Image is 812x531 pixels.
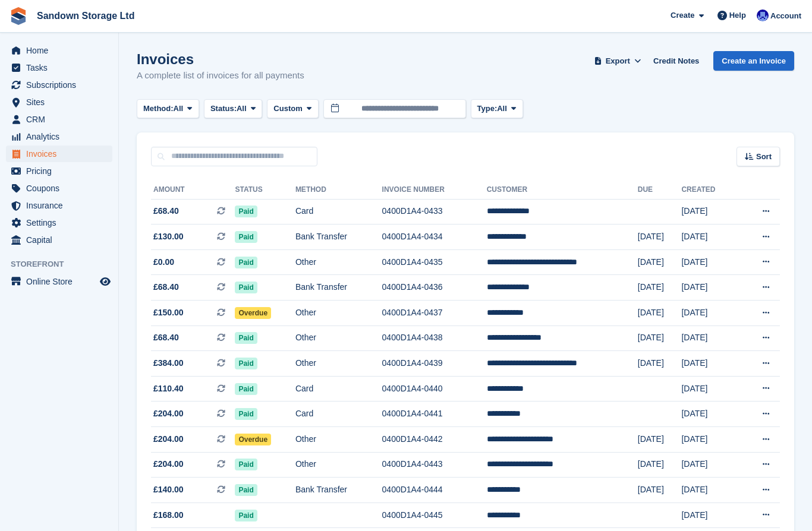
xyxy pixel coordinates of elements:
[6,197,112,214] a: menu
[382,452,487,478] td: 0400D1A4-0443
[382,351,487,377] td: 0400D1A4-0439
[638,325,682,351] td: [DATE]
[382,275,487,301] td: 0400D1A4-0436
[137,99,199,119] button: Method: All
[681,502,738,528] td: [DATE]
[137,69,304,83] p: A complete list of invoices for all payments
[295,225,382,250] td: Bank Transfer
[471,99,523,119] button: Type: All
[382,325,487,351] td: 0400D1A4-0438
[382,402,487,427] td: 0400D1A4-0441
[681,301,738,326] td: [DATE]
[237,103,247,115] span: All
[681,351,738,377] td: [DATE]
[638,301,682,326] td: [DATE]
[137,51,304,67] h1: Invoices
[382,249,487,275] td: 0400D1A4-0435
[153,357,184,369] span: £384.00
[153,458,184,470] span: £204.00
[681,181,738,200] th: Created
[638,225,682,250] td: [DATE]
[295,199,382,225] td: Card
[6,77,112,93] a: menu
[151,181,235,200] th: Amount
[638,427,682,453] td: [DATE]
[10,7,27,25] img: stora-icon-8386f47178a22dfd0bd8f6a31ec36ba5ce8667c1dd55bd0f319d3a0aa187defe.svg
[153,483,184,496] span: £140.00
[757,10,769,21] img: Jeremy Hannan
[26,146,97,162] span: Invoices
[681,427,738,453] td: [DATE]
[382,181,487,200] th: Invoice Number
[638,275,682,301] td: [DATE]
[210,103,237,115] span: Status:
[382,376,487,402] td: 0400D1A4-0440
[153,281,179,293] span: £68.40
[295,301,382,326] td: Other
[26,77,97,93] span: Subscriptions
[153,331,179,344] span: £68.40
[32,6,139,26] a: Sandown Storage Ltd
[235,231,257,243] span: Paid
[235,383,257,395] span: Paid
[681,402,738,427] td: [DATE]
[638,478,682,503] td: [DATE]
[681,249,738,275] td: [DATE]
[638,249,682,275] td: [DATE]
[591,51,644,71] button: Export
[204,99,262,119] button: Status: All
[26,59,97,76] span: Tasks
[26,128,97,145] span: Analytics
[729,10,746,21] span: Help
[235,282,257,293] span: Paid
[235,332,257,344] span: Paid
[153,407,184,420] span: £204.00
[153,433,184,445] span: £204.00
[382,427,487,453] td: 0400D1A4-0442
[770,10,801,22] span: Account
[681,325,738,351] td: [DATE]
[26,42,97,59] span: Home
[681,199,738,225] td: [DATE]
[235,307,271,319] span: Overdue
[26,273,97,290] span: Online Store
[273,103,302,115] span: Custom
[756,151,772,163] span: Sort
[382,225,487,250] td: 0400D1A4-0434
[638,452,682,478] td: [DATE]
[295,402,382,427] td: Card
[6,59,112,76] a: menu
[681,275,738,301] td: [DATE]
[235,358,257,369] span: Paid
[26,197,97,214] span: Insurance
[153,383,184,395] span: £110.40
[235,484,257,496] span: Paid
[487,181,638,200] th: Customer
[6,180,112,197] a: menu
[6,128,112,145] a: menu
[143,103,174,115] span: Method:
[6,111,112,128] a: menu
[681,376,738,402] td: [DATE]
[295,427,382,453] td: Other
[295,452,382,478] td: Other
[681,478,738,503] td: [DATE]
[497,103,507,115] span: All
[295,275,382,301] td: Bank Transfer
[681,225,738,250] td: [DATE]
[638,181,682,200] th: Due
[98,274,112,289] a: Preview store
[153,509,184,521] span: £168.00
[235,459,257,470] span: Paid
[26,180,97,197] span: Coupons
[235,510,257,521] span: Paid
[382,199,487,225] td: 0400D1A4-0433
[6,163,112,179] a: menu
[267,99,318,119] button: Custom
[295,478,382,503] td: Bank Transfer
[382,478,487,503] td: 0400D1A4-0444
[6,94,112,110] a: menu
[671,10,694,21] span: Create
[6,42,112,59] a: menu
[153,230,184,243] span: £130.00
